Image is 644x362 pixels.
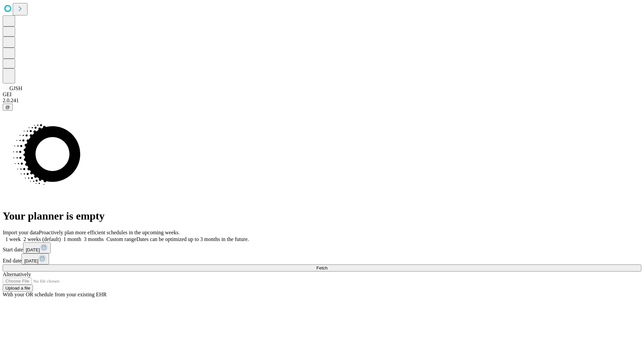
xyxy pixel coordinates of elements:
span: With your OR schedule from your existing EHR [3,292,107,297]
span: 3 months [84,236,104,242]
button: @ [3,104,13,111]
div: GEI [3,92,641,98]
span: Dates can be optimized up to 3 months in the future. [137,236,249,242]
button: Fetch [3,264,641,271]
h1: Your planner is empty [3,210,641,222]
span: @ [5,105,10,110]
span: 1 week [5,236,21,242]
button: [DATE] [23,242,51,253]
span: 1 month [63,236,81,242]
span: [DATE] [24,258,38,263]
button: [DATE] [21,253,49,264]
span: Import your data [3,230,39,235]
span: Fetch [316,265,327,270]
span: Custom range [106,236,136,242]
span: [DATE] [26,247,40,252]
div: Start date [3,242,641,253]
button: Upload a file [3,285,33,292]
div: End date [3,253,641,264]
span: 2 weeks (default) [23,236,61,242]
span: Proactively plan more efficient schedules in the upcoming weeks. [39,230,180,235]
span: Alternatively [3,271,31,277]
span: GJSH [9,85,22,91]
div: 2.0.241 [3,98,641,104]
